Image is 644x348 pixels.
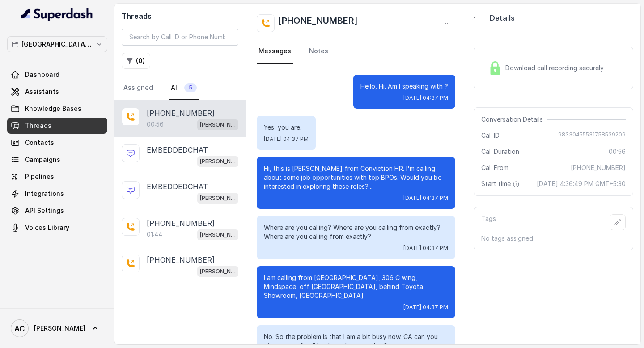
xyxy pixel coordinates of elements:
[505,64,607,72] span: Download call recording securely
[571,163,626,172] span: [PHONE_NUMBER]
[403,304,448,311] span: [DATE] 04:37 PM
[200,230,236,239] p: [PERSON_NAME] Mumbai Conviction HR Outbound Assistant
[34,324,85,333] span: [PERSON_NAME]
[481,179,521,188] span: Start time
[609,147,626,156] span: 00:56
[403,94,448,102] span: [DATE] 04:37 PM
[14,324,25,333] text: AC
[481,115,547,124] span: Conversation Details
[264,273,448,300] p: I am calling from [GEOGRAPHIC_DATA], 306 C wing, Mindspace, off [GEOGRAPHIC_DATA], behind Toyota ...
[25,189,64,198] span: Integrations
[147,120,164,129] p: 00:56
[122,76,155,100] a: Assigned
[184,83,197,92] span: 5
[200,120,236,129] p: [PERSON_NAME] Mumbai Conviction HR Outbound Assistant
[481,131,500,140] span: Call ID
[25,206,64,215] span: API Settings
[264,164,448,191] p: Hi, this is [PERSON_NAME] from Conviction HR. I'm calling about some job opportunities with top B...
[122,76,238,100] nav: Tabs
[278,14,358,32] h2: [PHONE_NUMBER]
[488,61,502,75] img: Lock Icon
[7,84,107,100] a: Assistants
[147,181,208,192] p: EMBEDDEDCHAT
[7,186,107,202] a: Integrations
[21,39,93,50] p: [GEOGRAPHIC_DATA] - [GEOGRAPHIC_DATA] - [GEOGRAPHIC_DATA]
[7,316,107,341] a: [PERSON_NAME]
[7,67,107,83] a: Dashboard
[25,70,59,79] span: Dashboard
[147,218,215,229] p: [PHONE_NUMBER]
[25,87,59,96] span: Assistants
[7,152,107,168] a: Campaigns
[200,194,236,203] p: [PERSON_NAME] Mumbai Conviction HR Outbound Assistant
[147,255,215,265] p: [PHONE_NUMBER]
[25,121,51,130] span: Threads
[147,108,215,119] p: [PHONE_NUMBER]
[307,39,330,64] a: Notes
[122,29,238,46] input: Search by Call ID or Phone Number
[257,39,455,64] nav: Tabs
[25,104,81,113] span: Knowledge Bases
[200,267,236,276] p: [PERSON_NAME] Mumbai Conviction HR Outbound Assistant
[147,230,162,239] p: 01:44
[169,76,199,100] a: All5
[7,169,107,185] a: Pipelines
[7,118,107,134] a: Threads
[490,13,515,23] p: Details
[264,223,448,241] p: Where are you calling? Where are you calling from exactly? Where are you calling from exactly?
[7,220,107,236] a: Voices Library
[7,36,107,52] button: [GEOGRAPHIC_DATA] - [GEOGRAPHIC_DATA] - [GEOGRAPHIC_DATA]
[537,179,626,188] span: [DATE] 4:36:49 PM GMT+5:30
[481,234,626,243] p: No tags assigned
[25,172,54,181] span: Pipelines
[25,223,69,232] span: Voices Library
[7,135,107,151] a: Contacts
[7,101,107,117] a: Knowledge Bases
[481,163,508,172] span: Call From
[25,138,54,147] span: Contacts
[360,82,448,91] p: Hello, Hi. Am I speaking with ?
[264,123,309,132] p: Yes, you are.
[21,7,93,21] img: light.svg
[403,245,448,252] span: [DATE] 04:37 PM
[147,144,208,155] p: EMBEDDEDCHAT
[122,11,238,21] h2: Threads
[481,214,496,230] p: Tags
[257,39,293,64] a: Messages
[200,157,236,166] p: [PERSON_NAME] Mumbai Conviction HR Outbound Assistant
[264,136,309,143] span: [DATE] 04:37 PM
[481,147,519,156] span: Call Duration
[7,203,107,219] a: API Settings
[25,155,60,164] span: Campaigns
[403,195,448,202] span: [DATE] 04:37 PM
[122,53,150,69] button: (0)
[558,131,626,140] span: 98330455531758539209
